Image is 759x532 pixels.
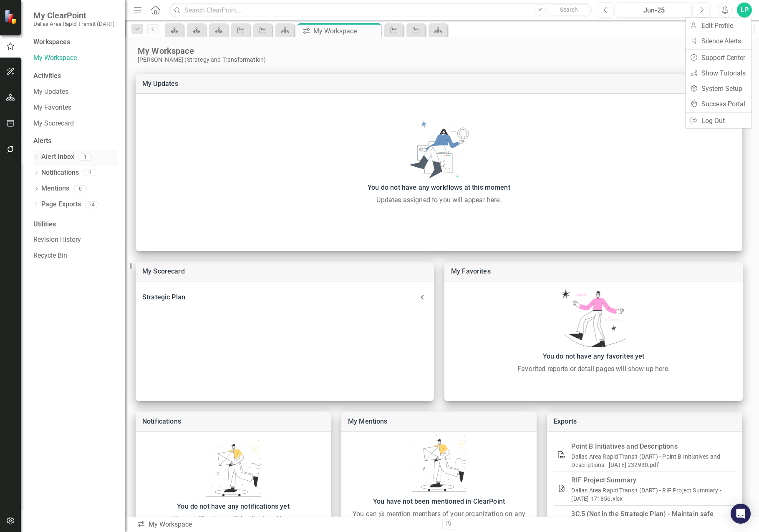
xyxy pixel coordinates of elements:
[33,103,117,113] a: My Favorites
[345,496,532,507] div: You have not been mentioned in ClearPoint
[686,113,751,128] a: Log Out
[85,201,98,208] div: 74
[731,504,751,524] div: Open Intercom Messenger
[4,9,19,24] img: ClearPoint Strategy
[619,5,689,15] div: Jun-25
[33,71,117,81] div: Activities
[560,6,578,13] span: Search
[137,520,436,529] div: My Workspace
[140,195,738,205] div: Updates assigned to you will appear here.
[33,87,117,97] a: My Updates
[138,56,685,63] div: [PERSON_NAME] (Strategy and Transformation)
[449,364,739,374] div: Favorited reports or detail pages will show up here.
[33,119,117,128] a: My Scorecard
[169,3,592,18] input: Search ClearPoint...
[571,453,720,468] a: Dallas Area Rapid Transit (DART) - Point B Initiatives and Descriptions - [DATE] 232930.pdf
[41,184,69,193] a: Mentions
[449,351,739,362] div: You do not have any favorites yet
[571,474,729,486] div: RIF Project Summary
[571,487,721,502] a: Dallas Area Rapid Transit (DART) - RIF Project Summary - [DATE] 171856.xlsx
[737,3,752,18] button: LP
[33,220,117,229] div: Utilities
[313,26,379,36] div: My Workspace
[41,152,74,162] a: Alert Inbox
[33,251,117,261] a: Recycle Bin
[571,508,729,520] div: 3C.5 (Not in the Strategic Plan) - Maintain safe
[142,291,417,303] div: Strategic Plan
[73,185,87,192] div: 0
[554,417,577,425] a: Exports
[451,267,491,275] a: My Favorites
[348,417,388,425] a: My Mentions
[686,81,751,96] a: System Setup
[33,20,115,27] small: Dallas Area Rapid Transit (DART)
[686,96,751,112] a: Success Portal
[616,3,692,18] button: Jun-25
[83,169,96,176] div: 0
[140,501,327,512] div: You do not have any notifications yet
[142,267,185,275] a: My Scorecard
[138,45,685,56] div: My Workspace
[41,200,81,209] a: Page Exports
[686,33,751,49] a: Silence Alerts
[142,417,181,425] a: Notifications
[345,509,532,529] div: You can @ mention members of your organization on any detailed page or summary report.
[33,53,117,63] a: My Workspace
[78,153,92,161] div: 1
[41,168,79,178] a: Notifications
[136,288,434,306] div: Strategic Plan
[33,10,115,20] span: My ClearPoint
[142,80,179,88] a: My Updates
[33,38,70,47] div: Workspaces
[686,18,751,33] a: Edit Profile
[140,182,738,193] div: You do not have any workflows at this moment
[571,441,729,452] div: Point B Initiatives and Descriptions
[686,50,751,65] a: Support Center
[33,235,117,245] a: Revision History
[686,65,751,81] a: Show Tutorials
[33,136,117,146] div: Alerts
[140,514,327,524] div: Your notifications will be displayed here
[548,4,590,16] button: Search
